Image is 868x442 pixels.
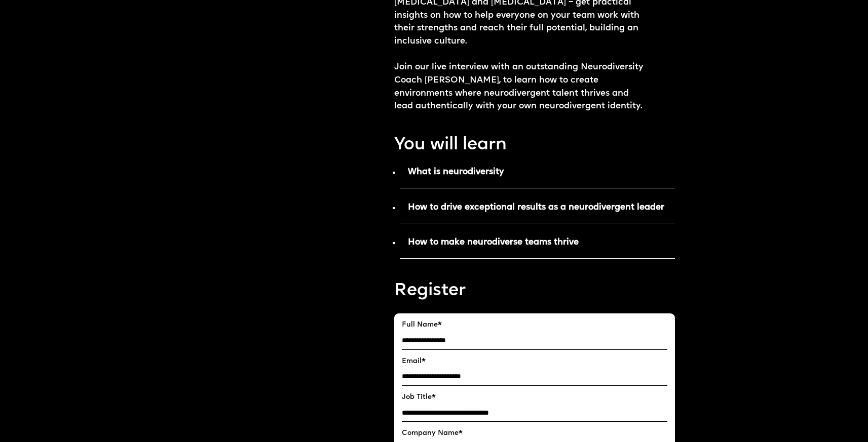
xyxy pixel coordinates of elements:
[402,321,667,329] label: Full Name
[408,168,504,176] strong: What is neurodiversity
[402,393,667,401] label: Job Title
[394,133,675,157] p: You will learn
[402,357,667,366] label: Email
[408,238,579,247] strong: How to make neurodiverse teams thrive
[394,279,675,303] p: Register
[402,429,667,437] label: Company Name
[408,203,664,212] strong: How to drive exceptional results as a neurodivergent leader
